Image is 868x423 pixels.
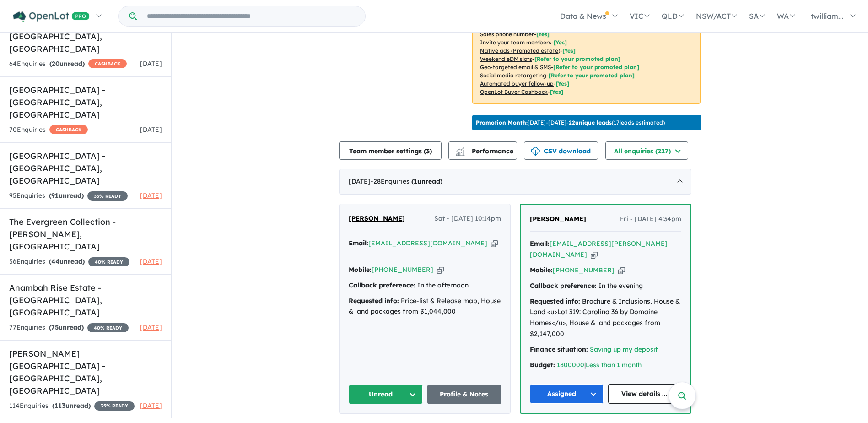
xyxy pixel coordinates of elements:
span: [Refer to your promoted plan] [549,72,635,79]
h5: [GEOGRAPHIC_DATA] - [GEOGRAPHIC_DATA] , [GEOGRAPHIC_DATA] [9,84,162,121]
a: Less than 1 month [586,361,642,369]
div: 114 Enquir ies [9,401,135,412]
h5: [GEOGRAPHIC_DATA] - [GEOGRAPHIC_DATA] , [GEOGRAPHIC_DATA] [9,150,162,187]
u: Saving up my deposit [590,345,658,353]
h5: [PERSON_NAME][GEOGRAPHIC_DATA] - [GEOGRAPHIC_DATA] , [GEOGRAPHIC_DATA] [9,347,162,397]
span: [DATE] [140,191,162,200]
span: 1 [414,177,417,185]
span: [DATE] [140,125,162,134]
strong: Callback preference: [530,282,597,290]
span: [DATE] [140,323,162,331]
div: In the evening [530,281,681,292]
span: twilliam... [811,11,844,21]
span: [DATE] [140,60,162,68]
strong: Email: [349,239,368,247]
span: Fri - [DATE] 4:34pm [620,214,681,225]
img: Openlot PRO Logo White [13,11,90,22]
a: [EMAIL_ADDRESS][DOMAIN_NAME] [368,239,487,247]
p: [DATE] - [DATE] - ( 17 leads estimated) [476,119,665,127]
button: CSV download [524,141,598,160]
a: [EMAIL_ADDRESS][PERSON_NAME][DOMAIN_NAME] [530,239,668,259]
button: Copy [618,266,625,275]
a: [PHONE_NUMBER] [372,266,433,274]
strong: ( unread) [411,177,442,185]
u: OpenLot Buyer Cashback [480,88,548,95]
strong: Requested info: [530,297,580,305]
u: Native ads (Promoted estate) [480,47,560,54]
div: [DATE] [339,169,691,195]
div: Price-list & Release map, House & land packages from $1,044,000 [349,296,501,318]
strong: Finance situation: [530,345,588,353]
button: Copy [491,239,498,248]
strong: Budget: [530,361,555,369]
u: Geo-targeted email & SMS [480,64,551,70]
span: Performance [457,147,513,155]
strong: ( unread) [52,401,91,410]
button: Copy [437,265,444,275]
h5: Anambah Rise Estate - [GEOGRAPHIC_DATA] , [GEOGRAPHIC_DATA] [9,282,162,319]
div: 64 Enquir ies [9,59,127,70]
strong: ( unread) [49,60,85,68]
u: Automated buyer follow-up [480,80,554,87]
div: 95 Enquir ies [9,190,128,201]
a: Profile & Notes [427,385,501,404]
div: 70 Enquir ies [9,125,88,136]
span: 35 % READY [87,191,128,201]
span: 40 % READY [88,257,129,266]
span: CASHBACK [49,125,88,134]
span: [DATE] [140,257,162,266]
b: 22 unique leads [569,119,612,126]
span: 40 % READY [87,323,129,332]
a: View details ... [608,384,682,404]
u: Social media retargeting [480,72,546,79]
div: 56 Enquir ies [9,256,129,267]
div: In the afternoon [349,280,501,291]
strong: ( unread) [49,257,85,266]
span: Sat - [DATE] 10:14pm [434,213,501,224]
span: 91 [51,191,59,200]
button: Assigned [530,384,604,404]
div: | [530,360,681,371]
div: 77 Enquir ies [9,322,129,333]
u: Weekend eDM slots [480,55,532,62]
a: [PERSON_NAME] [530,214,586,225]
strong: Email: [530,239,550,248]
span: [ Yes ] [536,31,550,38]
span: [Yes] [556,80,569,87]
button: All enquiries (227) [605,141,688,160]
span: 20 [52,60,59,68]
img: bar-chart.svg [456,150,465,156]
span: 113 [54,401,65,410]
button: Team member settings (3) [339,141,442,160]
h5: The Evergreen Collection - [PERSON_NAME] , [GEOGRAPHIC_DATA] [9,216,162,253]
u: Invite your team members [480,39,551,46]
button: Copy [591,250,598,260]
span: CASHBACK [88,59,127,68]
strong: Mobile: [530,266,553,274]
a: 1800000 [557,361,584,369]
strong: Requested info: [349,297,399,305]
span: [Yes] [550,88,563,95]
button: Performance [448,141,517,160]
span: - 28 Enquir ies [371,177,442,185]
span: [ Yes ] [554,39,567,46]
span: 75 [51,323,59,331]
span: 3 [426,147,430,155]
input: Try estate name, suburb, builder or developer [139,6,363,26]
span: [PERSON_NAME] [530,215,586,223]
span: [Refer to your promoted plan] [534,55,620,62]
img: download icon [531,147,540,156]
span: 35 % READY [94,401,135,411]
a: [PHONE_NUMBER] [553,266,615,274]
strong: Callback preference: [349,281,415,289]
strong: Mobile: [349,266,372,274]
b: Promotion Month: [476,119,528,126]
span: [PERSON_NAME] [349,214,405,222]
span: [DATE] [140,401,162,410]
img: line-chart.svg [456,147,464,152]
strong: ( unread) [49,323,84,331]
strong: ( unread) [49,191,84,200]
button: Unread [349,385,423,404]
